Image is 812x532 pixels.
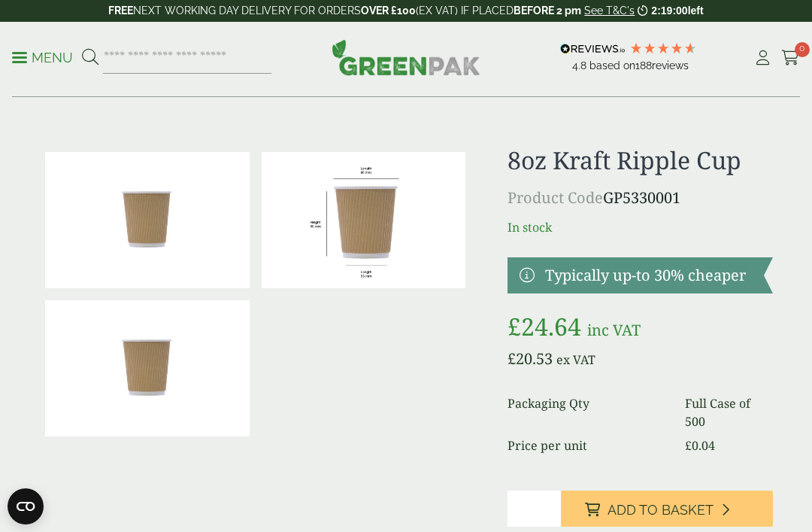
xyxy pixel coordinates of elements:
[587,320,641,340] span: inc VAT
[781,50,800,65] i: Cart
[507,310,581,342] bdi: 24.64
[507,348,516,369] span: £
[361,5,416,17] strong: OVER £100
[560,44,626,54] img: REVIEWS.io
[781,47,800,69] a: 0
[45,300,250,436] img: 8oz Kraft Ripple Cup Full Case Of 0
[651,5,687,17] span: 2:19:00
[45,152,250,288] img: 8oz Kraft Ripple Cup 0
[556,351,595,368] span: ex VAT
[685,437,692,454] span: £
[753,50,772,65] i: My Account
[652,59,689,71] span: reviews
[688,5,704,17] span: left
[507,187,773,209] p: GP5330001
[12,49,73,64] a: Menu
[507,394,667,430] dt: Packaging Qty
[8,488,44,524] button: Open CMP widget
[108,5,133,17] strong: FREE
[332,39,480,75] img: GreenPak Supplies
[507,436,667,454] dt: Price per unit
[514,5,581,17] strong: BEFORE 2 pm
[584,5,635,17] a: See T&C's
[635,59,652,71] span: 188
[685,437,715,454] bdi: 0.04
[507,310,521,342] span: £
[795,42,810,57] span: 0
[507,218,773,236] p: In stock
[507,187,603,208] span: Product Code
[572,59,589,71] span: 4.8
[561,491,773,527] button: Add to Basket
[685,394,773,430] dd: Full Case of 500
[629,41,697,55] div: 4.79 Stars
[507,146,773,175] h1: 8oz Kraft Ripple Cup
[262,152,466,288] img: RippleCup_8oz
[607,502,714,518] span: Add to Basket
[589,59,635,71] span: Based on
[507,348,553,369] bdi: 20.53
[12,49,73,67] p: Menu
